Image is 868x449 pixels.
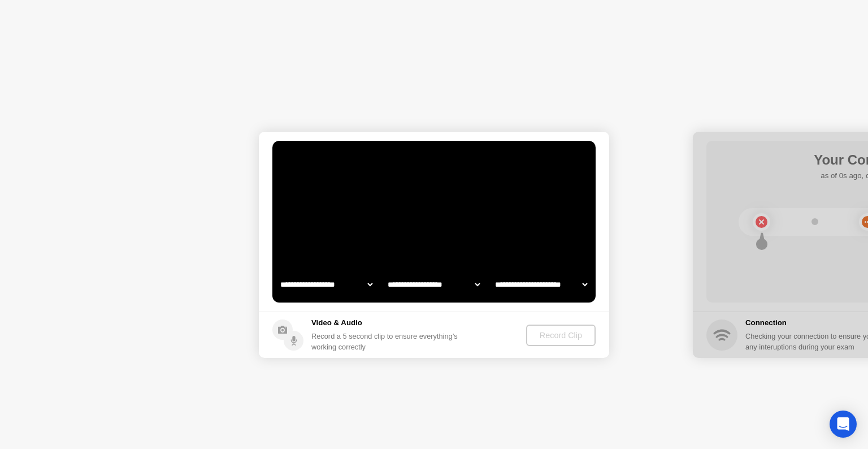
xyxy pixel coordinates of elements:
div: Open Intercom Messenger [830,411,857,438]
select: Available cameras [278,273,375,296]
div: Record Clip [531,331,591,340]
select: Available microphones [493,273,589,296]
div: Record a 5 second clip to ensure everything’s working correctly [311,331,462,352]
h5: Video & Audio [311,317,462,329]
button: Record Clip [526,325,596,346]
select: Available speakers [385,273,482,296]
